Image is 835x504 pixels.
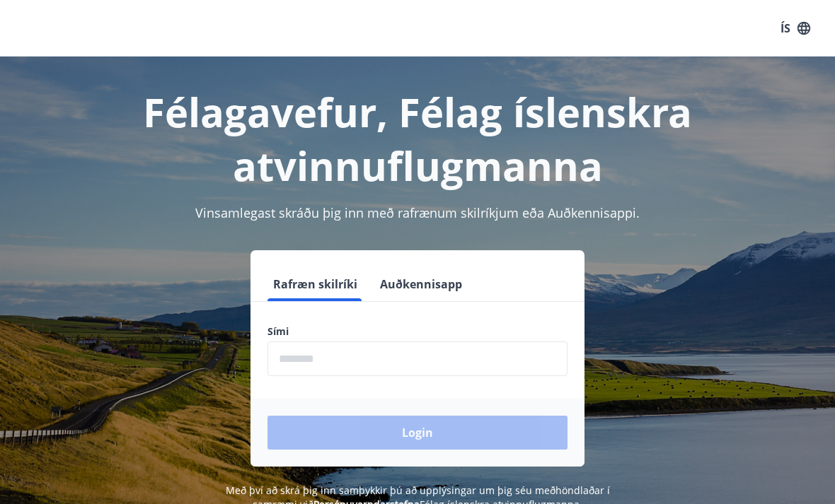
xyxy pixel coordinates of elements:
[267,267,363,301] button: Rafræn skilríki
[17,85,818,192] h1: Félagavefur, Félag íslenskra atvinnuflugmanna
[773,16,818,41] button: ÍS
[374,267,468,301] button: Auðkennisapp
[195,204,640,221] span: Vinsamlegast skráðu þig inn með rafrænum skilríkjum eða Auðkennisappi.
[267,324,568,339] label: Sími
